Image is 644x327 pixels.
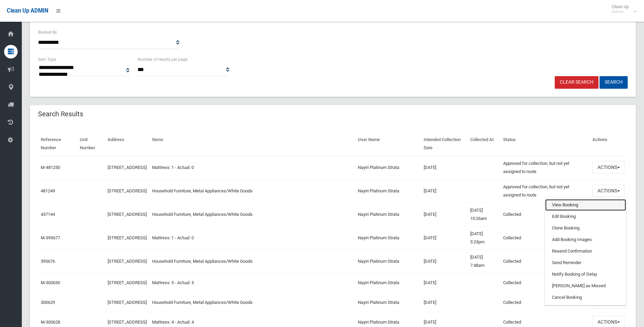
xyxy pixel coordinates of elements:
[500,132,590,156] th: Status
[421,249,467,273] td: [DATE]
[149,293,355,312] td: Household Furniture, Metal Appliances/White Goods
[41,188,55,193] a: 481249
[545,234,626,245] a: Add Booking Images
[30,107,91,121] header: Search Results
[500,156,590,179] td: Approved for collection, but not yet assigned to route
[421,273,467,293] td: [DATE]
[545,211,626,222] a: Edit Booking
[612,9,629,14] small: Admin
[108,280,147,285] a: [STREET_ADDRESS]
[500,179,590,203] td: Approved for collection, but not yet assigned to route
[41,235,60,240] a: M-395677
[545,245,626,257] a: Resend Confirmation
[355,179,421,203] td: Nayiri Platinum Strata
[500,249,590,273] td: Collected
[592,185,625,197] button: Actions
[137,56,187,63] label: Number of results per page
[500,203,590,226] td: Collected
[108,300,147,305] a: [STREET_ADDRESS]
[38,132,77,156] th: Reference Number
[421,179,467,203] td: [DATE]
[355,226,421,249] td: Nayiri Platinum Strata
[421,156,467,179] td: [DATE]
[500,273,590,293] td: Collected
[421,293,467,312] td: [DATE]
[41,280,60,285] a: M-300630
[355,156,421,179] td: Nayiri Platinum Strata
[41,165,60,170] a: M-481250
[41,320,60,325] a: M-300628
[149,226,355,249] td: Mattress: 1 - Actual: 0
[608,4,636,14] span: Clean Up
[545,257,626,269] a: Send Reminder
[77,132,105,156] th: Unit Number
[41,259,55,264] a: 395676
[592,161,625,174] button: Actions
[149,249,355,273] td: Household Furniture, Metal Appliances/White Goods
[545,222,626,234] a: Clone Booking
[590,132,628,156] th: Actions
[355,293,421,312] td: Nayiri Platinum Strata
[545,280,626,292] a: [PERSON_NAME] as Missed
[108,188,147,193] a: [STREET_ADDRESS]
[105,132,149,156] th: Address
[149,273,355,293] td: Mattress: 5 - Actual: 5
[467,132,501,156] th: Collected At
[108,165,147,170] a: [STREET_ADDRESS]
[149,156,355,179] td: Mattress: 1 - Actual: 0
[467,203,501,226] td: [DATE] 10:26am
[355,203,421,226] td: Nayiri Platinum Strata
[149,132,355,156] th: Items
[149,203,355,226] td: Household Furniture, Metal Appliances/White Goods
[545,199,626,211] a: View Booking
[600,76,628,89] button: Search
[545,269,626,280] a: Notify Booking of Delay
[421,132,467,156] th: Intended Collection Date
[467,249,501,273] td: [DATE] 7:48am
[355,273,421,293] td: Nayiri Platinum Strata
[500,226,590,249] td: Collected
[555,76,599,89] a: Clear Search
[421,203,467,226] td: [DATE]
[38,29,57,36] label: Booked By
[355,132,421,156] th: User Name
[41,300,55,305] a: 300629
[41,212,55,217] a: 437144
[38,56,56,63] label: Item Type
[545,292,626,303] a: Cancel Booking
[7,7,48,14] span: Clean Up ADMIN
[108,235,147,240] a: [STREET_ADDRESS]
[108,320,147,325] a: [STREET_ADDRESS]
[108,212,147,217] a: [STREET_ADDRESS]
[500,293,590,312] td: Collected
[149,179,355,203] td: Household Furniture, Metal Appliances/White Goods
[108,259,147,264] a: [STREET_ADDRESS]
[467,226,501,249] td: [DATE] 3:23pm
[421,226,467,249] td: [DATE]
[355,249,421,273] td: Nayiri Platinum Strata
